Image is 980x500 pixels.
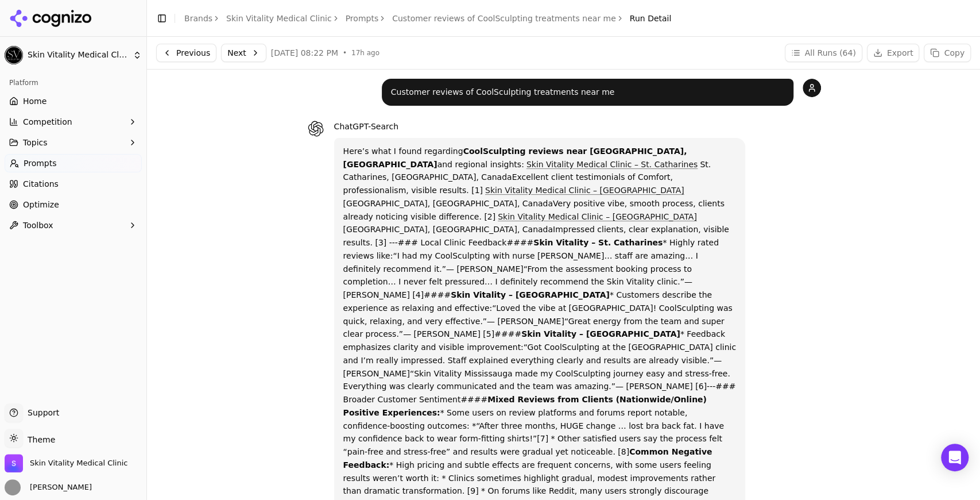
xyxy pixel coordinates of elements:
[343,317,725,339] em: “Great energy from the team and super clear process.”
[392,13,616,24] a: Customer reviews of CoolSculpting treatments near me
[924,44,971,62] button: Copy
[526,160,698,169] a: Skin Vitality Medical Clinic – St. Catharines
[5,479,21,495] img: Sam Walker
[5,454,23,472] img: Skin Vitality Medical Clinic
[5,154,142,172] a: Prompts
[226,13,332,24] a: Skin Vitality Medical Clinic
[343,303,733,326] em: “Loved the vibe at [GEOGRAPHIC_DATA]! CoolSculpting was quick, relaxing, and very effective.”
[24,157,57,169] span: Prompts
[184,14,212,23] a: Brands
[271,47,338,59] span: [DATE] 08:22 PM
[30,458,127,468] span: Skin Vitality Medical Clinic
[5,195,142,214] a: Optimize
[5,46,23,64] img: Skin Vitality Medical Clinic
[23,137,48,148] span: Topics
[343,421,724,444] em: “After three months, HUGE change … lost bra back fat. I have my confidence back to wear form‑fitt...
[23,178,59,190] span: Citations
[630,13,672,24] span: Run Detail
[487,395,707,404] strong: Mixed Reviews from Clients (Nationwide/Online)
[941,444,969,471] div: Open Intercom Messenger
[867,44,920,62] button: Export
[334,122,398,131] span: ChatGPT-Search
[23,199,59,210] span: Optimize
[156,44,216,62] button: Previous
[23,95,47,107] span: Home
[785,44,862,62] button: All Runs (64)
[25,482,92,493] span: [PERSON_NAME]
[184,13,671,24] nav: breadcrumb
[343,369,730,391] em: “Skin Vitality Mississauga made my CoolSculpting journey easy and stress‑free. Everything was cle...
[451,290,610,299] strong: Skin Vitality – [GEOGRAPHIC_DATA]
[498,212,697,221] a: Skin Vitality Medical Clinic – [GEOGRAPHIC_DATA]
[5,92,142,110] a: Home
[343,447,712,470] strong: Common Negative Feedback:
[343,408,440,417] strong: Positive Experiences:
[28,50,128,60] span: Skin Vitality Medical Clinic
[521,329,680,339] strong: Skin Vitality – [GEOGRAPHIC_DATA]
[23,435,55,444] span: Theme
[5,454,127,472] button: Open organization switcher
[5,133,142,152] button: Topics
[351,48,379,57] span: 17h ago
[221,44,266,62] button: Next
[391,86,784,99] p: Customer reviews of CoolSculpting treatments near me
[343,343,736,365] em: “Got CoolSculpting at the [GEOGRAPHIC_DATA] clinic and I’m really impressed. Staff explained ever...
[23,116,72,128] span: Competition
[5,479,92,495] button: Open user button
[346,13,379,24] a: Prompts
[5,216,142,234] button: Toolbox
[23,220,53,231] span: Toolbox
[343,48,347,57] span: •
[5,74,142,92] div: Platform
[485,186,684,195] a: Skin Vitality Medical Clinic – [GEOGRAPHIC_DATA]
[23,407,59,418] span: Support
[533,238,663,247] strong: Skin Vitality – St. Catharines
[343,251,698,274] em: “I had my CoolSculpting with nurse [PERSON_NAME]… staff are amazing… I definitely recommend it.”
[343,147,687,169] strong: CoolSculpting reviews near [GEOGRAPHIC_DATA], [GEOGRAPHIC_DATA]
[5,113,142,131] button: Competition
[5,175,142,193] a: Citations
